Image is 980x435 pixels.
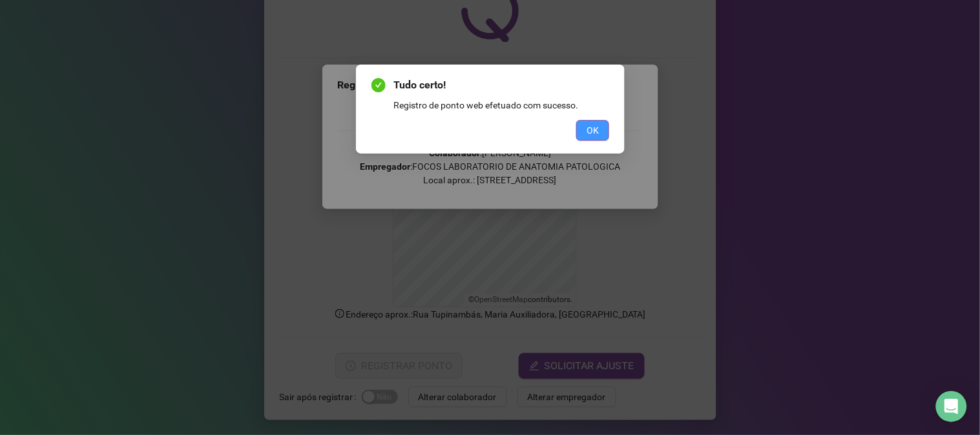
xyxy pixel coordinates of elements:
button: OK [576,120,609,141]
span: OK [587,123,599,137]
span: check-circle [371,78,386,92]
div: Open Intercom Messenger [936,391,967,422]
span: Tudo certo! [393,77,609,93]
div: Registro de ponto web efetuado com sucesso. [393,98,609,112]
